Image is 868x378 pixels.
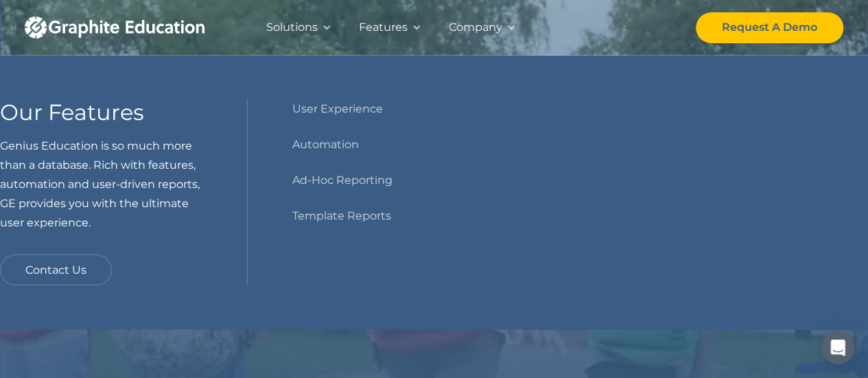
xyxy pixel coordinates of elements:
a: Ad-Hoc Reporting [292,171,392,190]
div: Solutions [266,18,318,37]
a: User Experience [292,99,382,119]
div: Request A Demo [722,18,817,37]
a: Automation [292,135,358,154]
div: Contact Us [25,261,86,280]
div: Open Intercom Messenger [821,331,854,364]
div: Features [359,18,408,37]
a: Request A Demo [696,12,843,43]
a: Template Reports [292,206,390,226]
div: Company [449,18,502,37]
